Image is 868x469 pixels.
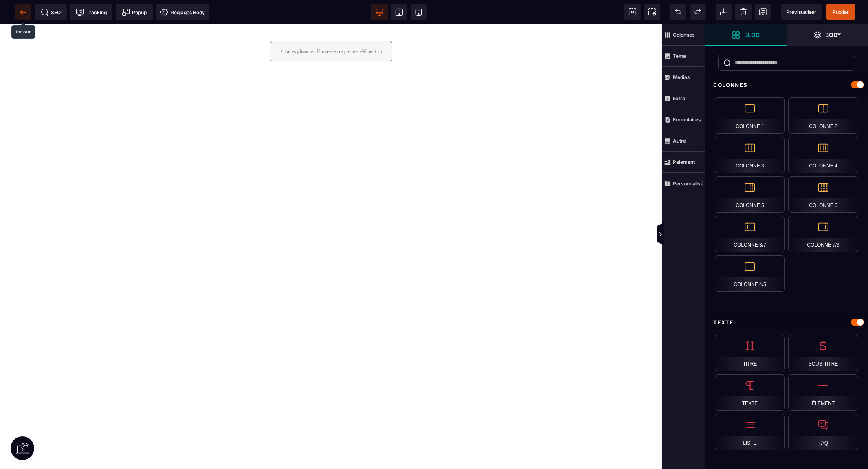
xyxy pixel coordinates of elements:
[705,222,713,247] span: Afficher les vues
[35,4,67,20] span: Métadata SEO
[160,8,205,16] span: Réglages Body
[735,4,752,20] span: Nettoyage
[715,137,785,173] div: Colonne 3
[662,67,705,88] span: Médias
[788,176,858,213] div: Colonne 6
[673,95,685,101] strong: Extra
[788,335,858,371] div: Sous-titre
[70,4,112,20] span: Code de suivi
[705,77,868,92] div: Colonnes
[673,74,690,80] strong: Médias
[371,4,388,20] span: Voir bureau
[156,4,209,20] span: Favicon
[644,4,660,20] span: Capture d'écran
[673,117,701,123] strong: Formulaires
[662,88,705,109] span: Extra
[755,4,771,20] span: Enregistrer
[715,374,785,411] div: Texte
[122,8,147,16] span: Popup
[786,9,816,15] span: Prévisualiser
[670,4,686,20] span: Défaire
[715,255,785,292] div: Colonne 4/5
[270,16,392,38] div: + Faites glisser et déposez votre premier élément ici
[715,414,785,450] div: Liste
[788,374,858,411] div: Élément
[715,335,785,371] div: Titre
[715,216,785,252] div: Colonne 3/7
[690,4,706,20] span: Rétablir
[673,138,686,144] strong: Autre
[76,8,107,16] span: Tracking
[41,8,61,16] span: SEO
[673,181,703,187] strong: Personnalisé
[662,109,705,130] span: Formulaires
[715,176,785,213] div: Colonne 5
[662,24,705,46] span: Colonnes
[624,4,641,20] span: Voir les composants
[833,9,849,15] span: Publier
[788,137,858,173] div: Colonne 4
[788,97,858,134] div: Colonne 2
[788,414,858,450] div: FAQ
[116,4,153,20] span: Créer une alerte modale
[662,46,705,67] span: Texte
[673,53,686,59] strong: Texte
[662,152,705,173] span: Paiement
[673,159,695,165] strong: Paiement
[744,32,760,38] strong: Bloc
[715,97,785,134] div: Colonne 1
[787,24,868,46] span: Ouvrir les calques
[673,32,695,38] strong: Colonnes
[826,4,855,20] span: Enregistrer le contenu
[662,173,705,194] span: Personnalisé
[705,315,868,330] div: Texte
[411,4,427,20] span: Voir mobile
[716,4,732,20] span: Importer
[662,130,705,152] span: Autre
[781,4,822,20] span: Aperçu
[705,24,787,46] span: Ouvrir les blocs
[15,4,31,20] span: Retour
[788,216,858,252] div: Colonne 7/3
[826,32,842,38] strong: Body
[391,4,407,20] span: Voir tablette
